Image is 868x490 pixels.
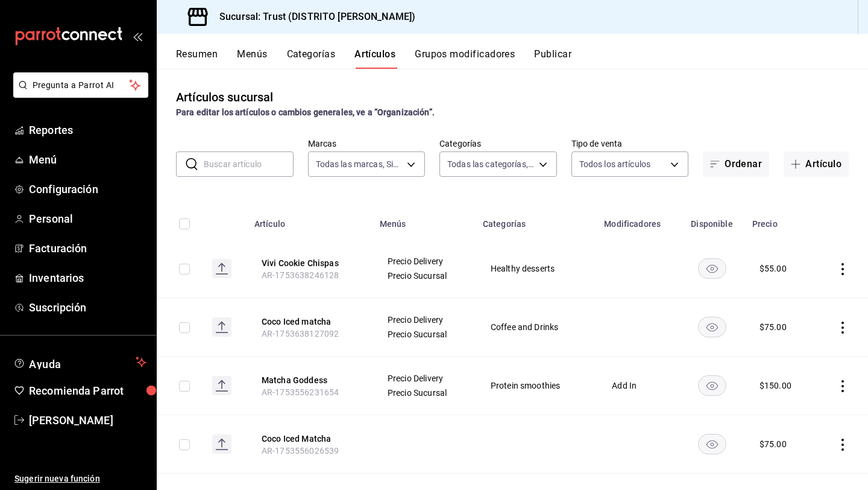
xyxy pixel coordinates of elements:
[204,152,294,176] input: Buscar artículo
[759,321,787,333] div: $ 75.00
[388,330,461,339] span: Precio Sucursal
[262,433,358,445] button: edit-product-location
[571,139,689,148] label: Tipo de venta
[262,329,339,339] span: AR-1753638127092
[388,374,461,383] span: Precio Delivery
[14,472,146,485] span: Sugerir nueva función
[373,201,476,240] th: Menús
[837,322,849,334] button: actions
[698,258,726,279] button: availability-product
[29,355,131,369] span: Ayuda
[29,270,146,286] span: Inventarios
[491,323,582,331] span: Coffee and Drinks
[176,48,218,69] button: Resumen
[703,151,769,177] button: Ordenar
[534,48,571,69] button: Publicar
[13,72,148,98] button: Pregunta a Parrot AI
[262,316,358,328] button: edit-product-location
[262,387,339,397] span: AR-1753556231654
[476,201,597,240] th: Categorías
[176,48,868,69] div: navigation tabs
[759,262,787,275] div: $ 55.00
[247,201,373,240] th: Artículo
[415,48,515,69] button: Grupos modificadores
[579,158,651,170] span: Todos los artículos
[388,272,461,280] span: Precio Sucursal
[612,381,664,390] span: Add In
[29,122,146,138] span: Reportes
[29,181,146,197] span: Configuración
[210,10,415,24] h3: Sucursal: Trust (DISTRITO [PERSON_NAME])
[29,240,146,256] span: Facturación
[837,439,849,451] button: actions
[597,201,679,240] th: Modificadores
[29,412,146,428] span: [PERSON_NAME]
[698,317,726,337] button: availability-product
[287,48,336,69] button: Categorías
[745,201,816,240] th: Precio
[308,139,426,148] label: Marcas
[8,87,148,100] a: Pregunta a Parrot AI
[837,380,849,392] button: actions
[447,158,535,170] span: Todas las categorías, Sin categoría
[388,257,461,266] span: Precio Delivery
[29,211,146,227] span: Personal
[491,381,582,390] span: Protein smoothies
[698,434,726,454] button: availability-product
[759,438,787,450] div: $ 75.00
[784,151,849,177] button: Artículo
[262,374,358,386] button: edit-product-location
[133,31,142,41] button: open_drawer_menu
[679,201,745,240] th: Disponible
[29,299,146,316] span: Suscripción
[176,88,273,106] div: Artículos sucursal
[759,380,791,392] div: $ 150.00
[176,107,435,117] strong: Para editar los artículos o cambios generales, ve a “Organización”.
[262,270,339,280] span: AR-1753638246128
[237,48,267,69] button: Menús
[388,316,461,324] span: Precio Delivery
[439,139,557,148] label: Categorías
[388,389,461,397] span: Precio Sucursal
[33,79,130,92] span: Pregunta a Parrot AI
[262,446,339,456] span: AR-1753556026539
[29,383,146,399] span: Recomienda Parrot
[354,48,395,69] button: Artículos
[316,158,403,170] span: Todas las marcas, Sin marca
[491,264,582,273] span: Healthy desserts
[698,375,726,396] button: availability-product
[29,151,146,168] span: Menú
[262,257,358,269] button: edit-product-location
[837,263,849,275] button: actions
